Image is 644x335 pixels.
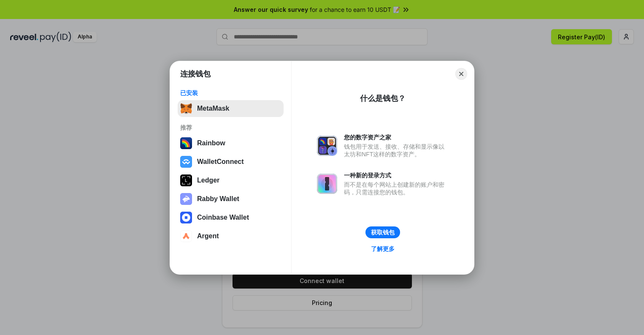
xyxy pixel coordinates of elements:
img: svg+xml,%3Csvg%20width%3D%22120%22%20height%3D%22120%22%20viewBox%3D%220%200%20120%20120%22%20fil... [180,137,192,149]
button: Rabby Wallet [178,191,284,207]
img: svg+xml,%3Csvg%20xmlns%3D%22http%3A%2F%2Fwww.w3.org%2F2000%2Fsvg%22%20fill%3D%22none%22%20viewBox... [180,193,192,205]
div: 您的数字资产之家 [344,133,449,141]
img: svg+xml,%3Csvg%20width%3D%2228%22%20height%3D%2228%22%20viewBox%3D%220%200%2028%2028%22%20fill%3D... [180,230,192,242]
div: MetaMask [197,105,229,112]
img: svg+xml,%3Csvg%20xmlns%3D%22http%3A%2F%2Fwww.w3.org%2F2000%2Fsvg%22%20width%3D%2228%22%20height%3... [180,174,192,186]
div: Rainbow [197,139,225,147]
div: 推荐 [180,124,281,131]
div: 一种新的登录方式 [344,172,449,179]
button: Argent [178,228,284,245]
div: 而不是在每个网站上创建新的账户和密码，只需连接您的钱包。 [344,181,449,196]
div: Ledger [197,177,219,184]
div: 已安装 [180,89,281,97]
button: Rainbow [178,135,284,152]
button: Ledger [178,172,284,189]
img: svg+xml,%3Csvg%20xmlns%3D%22http%3A%2F%2Fwww.w3.org%2F2000%2Fsvg%22%20fill%3D%22none%22%20viewBox... [317,136,337,156]
div: Rabby Wallet [197,195,239,203]
a: 了解更多 [366,243,400,254]
div: WalletConnect [197,158,244,166]
button: Close [455,68,467,80]
img: svg+xml,%3Csvg%20xmlns%3D%22http%3A%2F%2Fwww.w3.org%2F2000%2Fsvg%22%20fill%3D%22none%22%20viewBox... [317,174,337,194]
button: Coinbase Wallet [178,209,284,226]
button: 获取钱包 [365,226,400,238]
button: MetaMask [178,100,284,117]
img: svg+xml,%3Csvg%20width%3D%2228%22%20height%3D%2228%22%20viewBox%3D%220%200%2028%2028%22%20fill%3D... [180,212,192,223]
img: svg+xml,%3Csvg%20fill%3D%22none%22%20height%3D%2233%22%20viewBox%3D%220%200%2035%2033%22%20width%... [180,103,192,114]
h1: 连接钱包 [180,69,211,79]
div: Argent [197,232,219,240]
div: 获取钱包 [371,229,395,236]
button: WalletConnect [178,153,284,170]
img: svg+xml,%3Csvg%20width%3D%2228%22%20height%3D%2228%22%20viewBox%3D%220%200%2028%2028%22%20fill%3D... [180,156,192,168]
div: 什么是钱包？ [360,93,406,103]
div: 了解更多 [371,245,395,253]
div: 钱包用于发送、接收、存储和显示像以太坊和NFT这样的数字资产。 [344,143,449,158]
div: Coinbase Wallet [197,214,249,221]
